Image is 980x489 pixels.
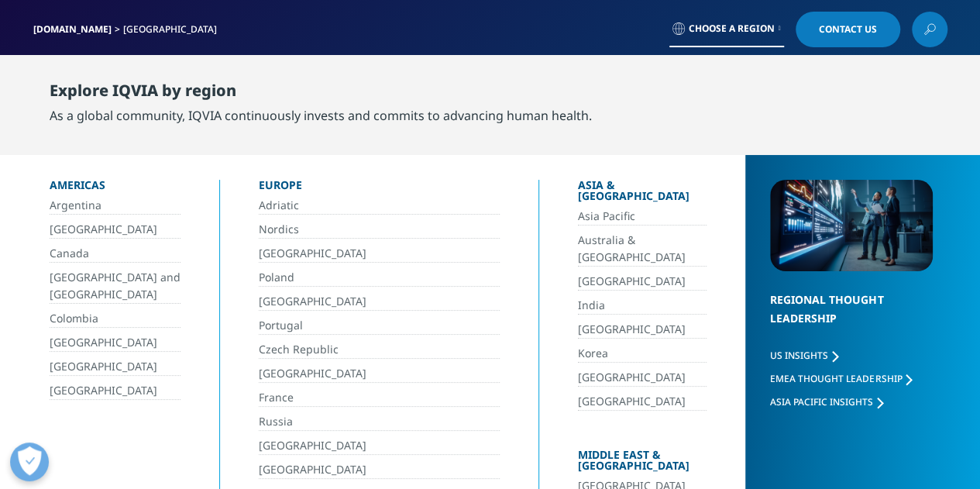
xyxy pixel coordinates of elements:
[578,273,707,291] a: [GEOGRAPHIC_DATA]
[259,293,500,311] a: [GEOGRAPHIC_DATA]
[578,393,707,411] a: [GEOGRAPHIC_DATA]
[578,232,707,267] a: Australia & [GEOGRAPHIC_DATA]
[770,395,873,408] span: Asia Pacific Insights
[259,437,500,455] a: [GEOGRAPHIC_DATA]
[50,81,592,106] div: Explore IQVIA by region
[10,443,49,481] button: Open Preferences
[578,449,707,477] div: Middle East & [GEOGRAPHIC_DATA]
[50,180,181,197] div: Americas
[50,269,181,304] a: [GEOGRAPHIC_DATA] and [GEOGRAPHIC_DATA]
[578,369,707,387] a: [GEOGRAPHIC_DATA]
[259,180,500,197] div: Europe
[50,221,181,239] a: [GEOGRAPHIC_DATA]
[770,180,933,271] img: 2093_analyzing-data-using-big-screen-display-and-laptop.png
[770,291,933,347] div: Regional Thought Leadership
[770,372,912,385] a: EMEA Thought Leadership
[50,106,592,125] div: As a global community, IQVIA continuously invests and commits to advancing human health.
[259,197,500,215] a: Adriatic
[50,382,181,400] a: [GEOGRAPHIC_DATA]
[33,22,112,36] a: [DOMAIN_NAME]
[50,197,181,215] a: Argentina
[578,345,707,363] a: Korea
[770,372,902,385] span: EMEA Thought Leadership
[50,358,181,376] a: [GEOGRAPHIC_DATA]
[770,349,828,362] span: US Insights
[259,269,500,287] a: Poland
[259,245,500,263] a: [GEOGRAPHIC_DATA]
[578,297,707,315] a: India
[50,334,181,352] a: [GEOGRAPHIC_DATA]
[770,395,883,408] a: Asia Pacific Insights
[259,221,500,239] a: Nordics
[689,22,775,35] span: Choose a Region
[796,12,900,47] a: Contact Us
[259,341,500,359] a: Czech Republic
[123,23,223,36] div: [GEOGRAPHIC_DATA]
[50,245,181,263] a: Canada
[578,321,707,339] a: [GEOGRAPHIC_DATA]
[259,389,500,407] a: France
[259,317,500,335] a: Portugal
[259,413,500,431] a: Russia
[259,365,500,383] a: [GEOGRAPHIC_DATA]
[259,461,500,479] a: [GEOGRAPHIC_DATA]
[578,180,707,208] div: Asia & [GEOGRAPHIC_DATA]
[578,208,707,226] a: Asia Pacific
[163,54,947,127] nav: Primary
[819,25,877,34] span: Contact Us
[770,349,838,362] a: US Insights
[50,310,181,328] a: Colombia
